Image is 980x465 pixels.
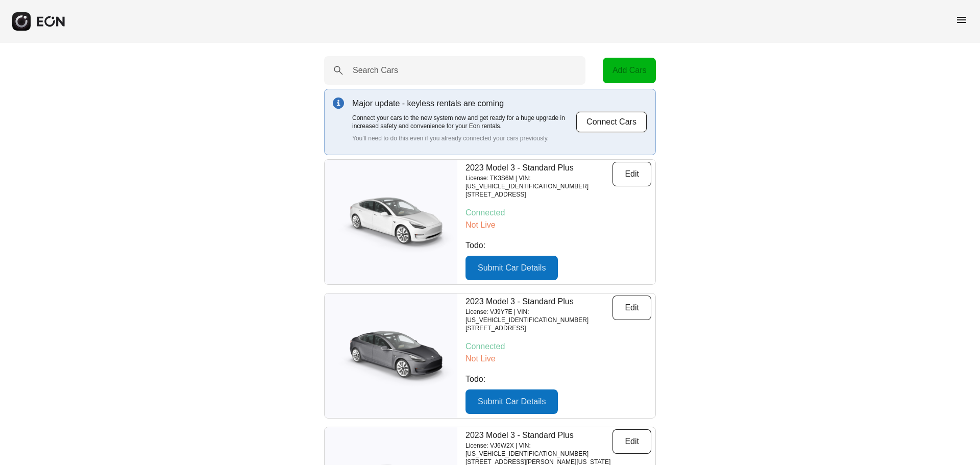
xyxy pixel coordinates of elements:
p: License: VJ9Y7E | VIN: [US_VEHICLE_IDENTIFICATION_NUMBER] [465,308,612,324]
button: Connect Cars [576,111,647,133]
button: Edit [612,296,651,320]
p: Connected [465,207,651,219]
button: Edit [612,162,651,186]
img: car [325,189,457,255]
button: Submit Car Details [465,389,558,414]
button: Edit [612,429,651,454]
label: Search Cars [353,64,398,77]
p: 2023 Model 3 - Standard Plus [465,162,612,174]
p: Not Live [465,219,651,231]
p: Todo: [465,373,651,385]
p: Connected [465,340,651,353]
p: License: TK3S6M | VIN: [US_VEHICLE_IDENTIFICATION_NUMBER] [465,174,612,190]
img: info [333,97,344,109]
p: License: VJ6W2X | VIN: [US_VEHICLE_IDENTIFICATION_NUMBER] [465,442,612,458]
button: Submit Car Details [465,256,558,280]
p: You'll need to do this even if you already connected your cars previously. [352,134,576,142]
p: [STREET_ADDRESS] [465,324,612,332]
p: Connect your cars to the new system now and get ready for a huge upgrade in increased safety and ... [352,114,576,130]
p: Major update - keyless rentals are coming [352,97,576,110]
p: Not Live [465,353,651,365]
img: car [325,323,457,389]
p: [STREET_ADDRESS] [465,190,612,199]
p: 2023 Model 3 - Standard Plus [465,429,612,442]
p: 2023 Model 3 - Standard Plus [465,296,612,308]
p: Todo: [465,239,651,252]
span: menu [955,14,968,26]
